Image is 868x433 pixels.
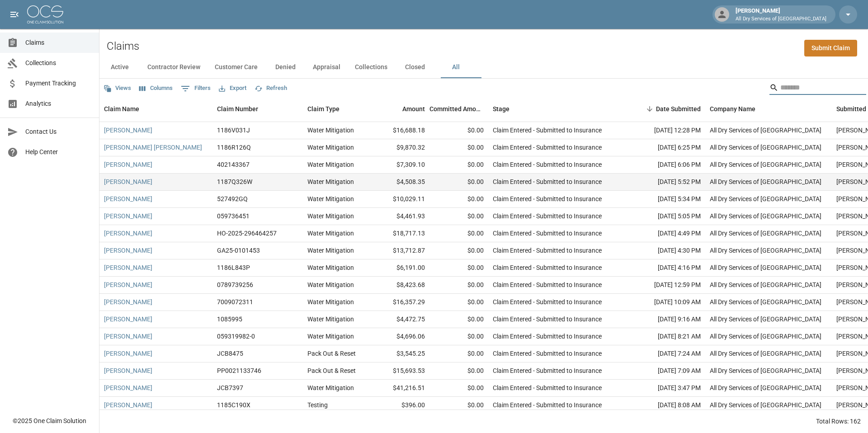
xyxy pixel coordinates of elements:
[435,56,476,78] button: All
[429,139,488,156] div: $0.00
[371,328,429,345] div: $4,696.06
[624,191,705,208] div: [DATE] 5:34 PM
[13,416,86,425] div: © 2025 One Claim Solution
[624,96,705,122] div: Date Submitted
[736,15,826,23] p: All Dry Services of [GEOGRAPHIC_DATA]
[710,332,821,341] div: All Dry Services of Atlanta
[624,259,705,277] div: [DATE] 4:16 PM
[429,96,484,122] div: Committed Amount
[25,147,92,157] span: Help Center
[307,400,328,409] div: Testing
[217,332,255,341] div: 059319982-0
[217,400,250,409] div: 1185C190X
[395,56,435,78] button: Closed
[99,56,140,78] button: Active
[265,56,306,78] button: Denied
[429,242,488,259] div: $0.00
[371,174,429,191] div: $4,508.35
[371,122,429,139] div: $16,688.18
[104,194,152,203] a: [PERSON_NAME]
[732,6,830,23] div: [PERSON_NAME]
[705,96,832,122] div: Company Name
[429,259,488,277] div: $0.00
[252,81,289,95] button: Refresh
[5,5,24,24] button: open drawer
[140,56,208,78] button: Contractor Review
[137,81,175,95] button: Select columns
[710,280,821,289] div: All Dry Services of Atlanta
[710,177,821,186] div: All Dry Services of Atlanta
[493,194,602,203] div: Claim Entered - Submitted to Insurance
[104,280,152,289] a: [PERSON_NAME]
[104,126,152,135] a: [PERSON_NAME]
[710,143,821,152] div: All Dry Services of Atlanta
[429,328,488,345] div: $0.00
[104,349,152,358] a: [PERSON_NAME]
[429,345,488,362] div: $0.00
[25,99,92,108] span: Analytics
[371,242,429,259] div: $13,712.87
[429,362,488,380] div: $0.00
[371,397,429,414] div: $396.00
[429,122,488,139] div: $0.00
[710,96,755,122] div: Company Name
[25,79,92,88] span: Payment Tracking
[179,81,213,96] button: Show filters
[307,349,356,358] div: Pack Out & Reset
[25,127,92,136] span: Contact Us
[429,277,488,294] div: $0.00
[217,280,253,289] div: 0789739256
[371,345,429,362] div: $3,545.25
[104,263,152,272] a: [PERSON_NAME]
[493,315,602,324] div: Claim Entered - Submitted to Insurance
[104,315,152,324] a: [PERSON_NAME]
[493,400,602,409] div: Claim Entered - Submitted to Insurance
[217,263,250,272] div: 1186L843P
[624,174,705,191] div: [DATE] 5:52 PM
[307,194,354,203] div: Water Mitigation
[104,160,152,169] a: [PERSON_NAME]
[371,96,429,122] div: Amount
[493,297,602,306] div: Claim Entered - Submitted to Insurance
[624,328,705,345] div: [DATE] 8:21 AM
[307,297,354,306] div: Water Mitigation
[624,122,705,139] div: [DATE] 12:28 PM
[488,96,624,122] div: Stage
[493,177,602,186] div: Claim Entered - Submitted to Insurance
[710,400,821,409] div: All Dry Services of Atlanta
[493,332,602,341] div: Claim Entered - Submitted to Insurance
[624,225,705,242] div: [DATE] 4:49 PM
[104,332,152,341] a: [PERSON_NAME]
[371,191,429,208] div: $10,029.11
[371,362,429,380] div: $15,693.53
[624,242,705,259] div: [DATE] 4:30 PM
[371,156,429,174] div: $7,309.10
[104,177,152,186] a: [PERSON_NAME]
[217,143,251,152] div: 1186R126Q
[710,229,821,238] div: All Dry Services of Atlanta
[101,81,133,95] button: Views
[710,160,821,169] div: All Dry Services of Atlanta
[99,56,868,78] div: dynamic tabs
[371,139,429,156] div: $9,870.32
[217,315,242,324] div: 1085995
[107,40,139,53] h2: Claims
[99,96,212,122] div: Claim Name
[307,229,354,238] div: Water Mitigation
[493,229,602,238] div: Claim Entered - Submitted to Insurance
[303,96,371,122] div: Claim Type
[217,349,243,358] div: JCB8475
[493,96,509,122] div: Stage
[402,96,425,122] div: Amount
[208,56,265,78] button: Customer Care
[217,212,250,221] div: 059736451
[307,143,354,152] div: Water Mitigation
[429,174,488,191] div: $0.00
[104,400,152,409] a: [PERSON_NAME]
[307,383,354,392] div: Water Mitigation
[348,56,395,78] button: Collections
[710,383,821,392] div: All Dry Services of Atlanta
[307,96,340,122] div: Claim Type
[493,143,602,152] div: Claim Entered - Submitted to Insurance
[217,81,249,95] button: Export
